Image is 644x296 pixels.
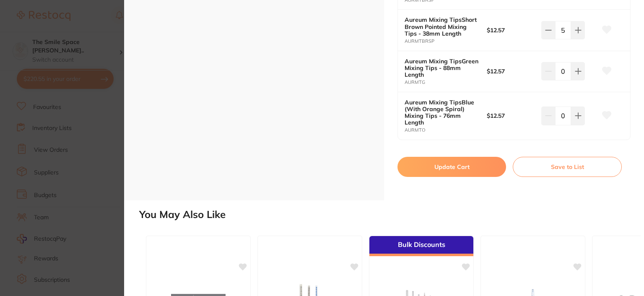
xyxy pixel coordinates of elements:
[139,209,641,221] h2: You May Also Like
[487,68,536,75] b: $12.57
[405,99,478,126] b: Aureum Mixing TipsBlue (With Orange Spiral) Mixing Tips - 76mm Length
[405,58,478,78] b: Aureum Mixing TipsGreen Mixing Tips - 88mm Length
[405,16,478,36] b: Aureum Mixing TipsShort Brown Pointed Mixing Tips - 38mm Length
[487,112,536,119] b: $12.57
[405,80,487,85] small: AURMTG
[513,157,622,177] button: Save to List
[369,236,473,256] div: Bulk Discounts
[397,157,506,177] button: Update Cart
[405,39,487,44] small: AURMTBRSP
[487,27,536,34] b: $12.57
[405,127,487,133] small: AURMTO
